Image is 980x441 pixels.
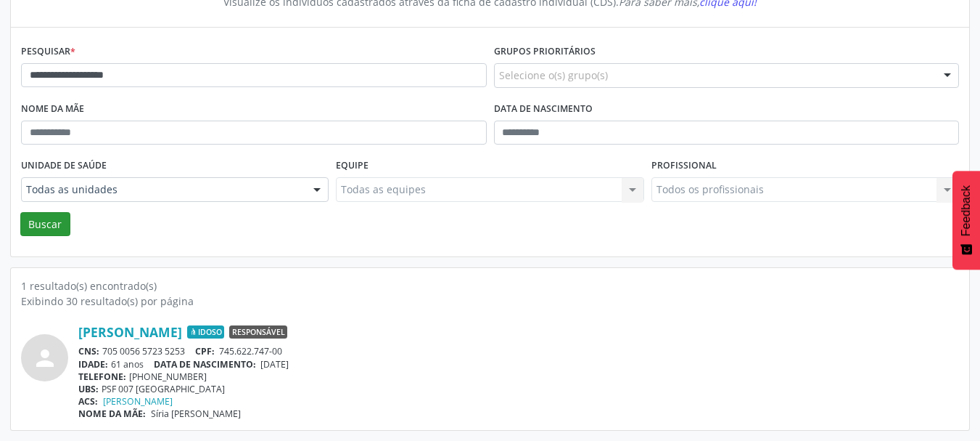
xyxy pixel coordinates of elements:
[21,41,75,63] label: Pesquisar
[26,182,299,197] span: Todas as unidades
[494,98,593,121] label: Data de nascimento
[78,371,126,383] span: TELEFONE:
[219,345,282,357] span: 745.622.747-00
[78,408,146,420] span: NOME DA MÃE:
[960,185,973,236] span: Feedback
[195,345,215,357] span: CPF:
[21,294,959,309] div: Exibindo 30 resultado(s) por página
[229,325,287,339] span: Responsável
[20,212,70,237] button: Buscar
[32,345,58,371] i: person
[494,41,596,63] label: Grupos prioritários
[21,278,959,294] div: 1 resultado(s) encontrado(s)
[499,68,608,83] span: Selecione o(s) grupo(s)
[151,408,241,420] span: Síria [PERSON_NAME]
[154,358,256,371] span: DATA DE NASCIMENTO:
[78,371,959,383] div: [PHONE_NUMBER]
[78,324,182,340] a: [PERSON_NAME]
[78,358,108,371] span: IDADE:
[78,383,99,395] span: UBS:
[21,155,107,177] label: Unidade de saúde
[336,155,368,177] label: Equipe
[78,395,98,408] span: ACS:
[260,358,289,371] span: [DATE]
[78,383,959,395] div: PSF 007 [GEOGRAPHIC_DATA]
[78,345,959,357] div: 705 0056 5723 5253
[103,395,173,408] a: [PERSON_NAME]
[78,358,959,371] div: 61 anos
[187,325,224,339] span: Idoso
[78,345,99,357] span: CNS:
[21,98,84,121] label: Nome da mãe
[651,155,717,177] label: Profissional
[952,171,980,270] button: Feedback - Mostrar pesquisa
